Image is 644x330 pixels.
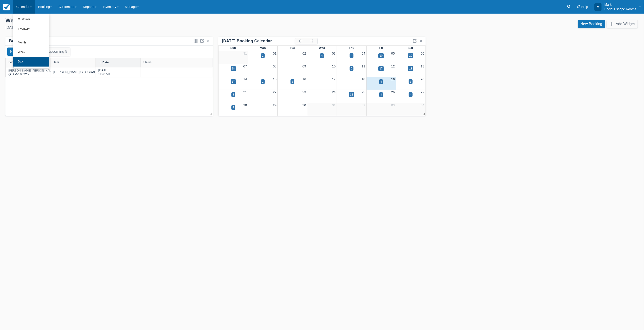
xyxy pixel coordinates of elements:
a: 08 [273,65,276,68]
div: Bookings by Month [9,38,47,44]
a: 29 [273,103,276,107]
a: 07 [243,65,247,68]
a: 04 [362,52,365,55]
a: 09 [303,65,306,68]
img: checkfront-main-nav-mini-logo.png [3,4,10,10]
div: Welcome , Mark ! [5,17,318,24]
div: 6 [410,80,411,84]
a: 05 [391,52,395,55]
span: Tue [290,46,295,50]
a: 03 [332,52,336,55]
a: 15 [273,77,276,81]
ul: Calendar [13,14,49,68]
div: Booking [8,61,19,64]
div: [PERSON_NAME] [PERSON_NAME] [8,69,54,72]
span: Fri [379,46,383,50]
span: Wed [319,46,325,50]
div: 8 [233,93,234,97]
a: 23 [303,90,306,94]
a: New Booking [578,20,605,28]
div: 18 [409,67,412,71]
a: 28 [243,103,247,107]
a: 10 [332,65,336,68]
div: [DATE] [98,68,110,78]
div: Status [143,61,151,64]
div: [PERSON_NAME][GEOGRAPHIC_DATA] Mystery, [PERSON_NAME][GEOGRAPHIC_DATA] Mystery Room Booking [53,70,219,74]
a: 04 [421,103,424,107]
span: Thu [349,46,354,50]
span: Help [582,5,588,9]
p: Social Escape Rooms [604,7,636,11]
a: Inventory [13,24,49,34]
a: 01 [332,103,336,107]
a: 12 [391,65,395,68]
a: 26 [391,90,395,94]
a: 24 [332,90,336,94]
div: [DATE] [5,25,318,30]
a: Month [13,38,49,48]
a: 13 [421,65,424,68]
div: 1 [262,80,264,84]
a: 11 [362,65,365,68]
a: 20 [421,77,424,81]
a: [PERSON_NAME] [PERSON_NAME]QJAM-190925 [8,71,54,73]
a: 21 [243,90,247,94]
div: M [594,3,602,11]
div: 10 [380,54,382,58]
div: 5 [292,80,293,84]
a: 25 [362,90,365,94]
a: 06 [421,52,424,55]
a: 19 [391,77,395,81]
div: [DATE] Booking Calendar [222,38,295,44]
a: Day [13,57,49,67]
div: 2 [262,54,264,58]
div: 18 [232,67,235,71]
div: 12 [350,93,353,97]
div: 4 [380,80,382,84]
i: Help [577,5,581,8]
div: QJAM-190925 [8,69,54,77]
div: 17 [380,67,382,71]
div: 4 [233,105,234,110]
button: New 1 [7,48,23,56]
a: 18 [362,77,365,81]
a: Week [13,48,49,57]
a: 14 [243,77,247,81]
div: Date [102,61,108,64]
p: Mark [604,2,636,7]
div: 4 [410,93,411,97]
a: 16 [303,77,306,81]
button: Upcoming 8 [45,48,70,56]
div: 6 [351,67,352,71]
span: Sat [409,46,413,50]
a: Customer [13,15,49,24]
a: 30 [303,103,306,107]
a: 27 [421,90,424,94]
div: 17 [232,80,235,84]
a: 02 [303,52,306,55]
div: 4 [351,54,352,58]
a: 22 [273,90,276,94]
a: 02 [362,103,365,107]
span: Mon [260,46,266,50]
div: 8 [380,93,382,97]
button: Add Widget [607,20,638,28]
div: 4 [321,54,323,58]
div: 11:45 AM [98,73,110,75]
div: 20 [409,54,412,58]
div: Item [53,61,59,64]
a: 31 [243,52,247,55]
a: 03 [391,103,395,107]
span: Sun [231,46,236,50]
a: 17 [332,77,336,81]
a: 01 [273,52,276,55]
